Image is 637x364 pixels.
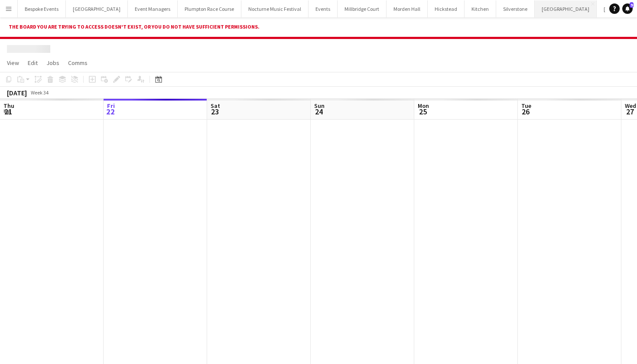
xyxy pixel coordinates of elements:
span: Jobs [46,59,59,67]
button: Morden Hall [387,0,428,17]
span: Edit [28,59,38,67]
span: Wed [625,102,636,110]
span: View [7,59,19,67]
a: 9 [622,3,633,14]
a: View [3,57,23,68]
button: Silverstone [496,0,535,17]
button: Event Managers [128,0,178,17]
button: Plumpton Race Course [178,0,241,17]
span: Thu [3,102,14,110]
span: 25 [416,107,429,117]
span: 26 [520,107,531,117]
button: Kitchen [465,0,496,17]
span: 21 [2,107,14,117]
button: Nocturne Music Festival [241,0,309,17]
span: Sun [314,102,325,110]
span: 27 [624,107,636,117]
button: [GEOGRAPHIC_DATA] [66,0,128,17]
button: Hickstead [428,0,465,17]
div: [DATE] [7,88,27,97]
span: Sat [211,102,220,110]
button: Millbridge Court [338,0,387,17]
span: 24 [313,107,325,117]
span: Week 34 [29,89,50,96]
button: Bespoke Events [18,0,66,17]
span: Fri [107,102,115,110]
a: Edit [24,57,41,68]
a: Comms [65,57,91,68]
span: Comms [68,59,88,67]
a: Jobs [43,57,63,68]
button: Events [309,0,338,17]
span: 23 [209,107,220,117]
span: Tue [521,102,531,110]
span: Mon [418,102,429,110]
span: 9 [630,2,634,8]
span: 22 [106,107,115,117]
button: [GEOGRAPHIC_DATA] [535,0,597,17]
